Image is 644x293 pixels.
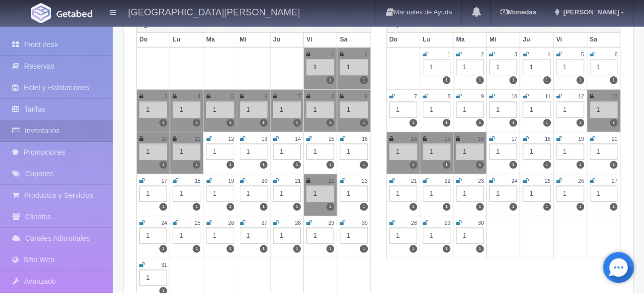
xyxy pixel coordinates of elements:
[260,203,267,211] label: 1
[489,101,517,118] div: 1
[173,227,200,244] div: 1
[161,262,167,268] small: 31
[273,101,301,118] div: 1
[447,52,450,57] small: 1
[173,185,200,202] div: 1
[331,94,335,99] small: 8
[509,203,517,211] label: 1
[306,227,334,244] div: 1
[411,220,417,226] small: 28
[409,203,417,211] label: 1
[293,161,301,169] label: 1
[128,5,300,18] h4: [GEOGRAPHIC_DATA][PERSON_NAME]
[576,203,584,211] label: 1
[293,245,301,253] label: 1
[193,203,200,211] label: 1
[295,220,301,226] small: 28
[556,101,584,118] div: 1
[543,203,551,211] label: 1
[260,245,267,253] label: 1
[443,203,450,211] label: 1
[445,178,450,184] small: 22
[478,220,484,226] small: 30
[590,185,617,202] div: 1
[228,220,234,226] small: 26
[340,227,367,244] div: 1
[293,119,301,127] label: 1
[409,245,417,253] label: 1
[139,227,167,244] div: 1
[456,185,484,202] div: 1
[578,136,584,142] small: 19
[273,227,301,244] div: 1
[306,59,334,75] div: 1
[337,32,370,47] th: Sa
[360,161,367,169] label: 1
[500,8,536,16] b: Monedas
[206,185,234,202] div: 1
[365,52,368,57] small: 2
[226,245,234,253] label: 1
[456,143,484,160] div: 1
[481,94,484,99] small: 9
[423,227,450,244] div: 1
[543,76,551,84] label: 1
[523,143,550,160] div: 1
[590,59,617,75] div: 1
[453,32,486,47] th: Ma
[231,94,234,99] small: 5
[509,119,517,127] label: 1
[226,161,234,169] label: 1
[509,76,517,84] label: 1
[476,161,484,169] label: 1
[445,220,450,226] small: 29
[293,203,301,211] label: 1
[612,178,617,184] small: 27
[298,94,301,99] small: 7
[414,94,417,99] small: 7
[193,161,200,169] label: 1
[360,119,367,127] label: 1
[273,185,301,202] div: 1
[328,220,334,226] small: 29
[173,101,200,118] div: 1
[295,178,301,184] small: 21
[576,76,584,84] label: 1
[476,245,484,253] label: 1
[261,136,267,142] small: 13
[228,178,234,184] small: 19
[240,101,267,118] div: 1
[511,178,517,184] small: 24
[240,143,267,160] div: 1
[443,76,450,84] label: 1
[447,94,450,99] small: 8
[159,119,167,127] label: 1
[478,178,484,184] small: 23
[360,76,367,84] label: 1
[612,94,617,99] small: 13
[261,220,267,226] small: 27
[545,178,550,184] small: 25
[328,136,334,142] small: 15
[409,161,417,169] label: 1
[206,143,234,160] div: 1
[360,245,367,253] label: 1
[578,94,584,99] small: 12
[139,269,167,286] div: 1
[328,178,334,184] small: 22
[326,76,334,84] label: 1
[489,185,517,202] div: 1
[198,94,201,99] small: 4
[203,32,237,47] th: Ma
[476,119,484,127] label: 1
[237,32,270,47] th: Mi
[326,203,334,211] label: 1
[240,227,267,244] div: 1
[195,178,200,184] small: 18
[543,119,551,127] label: 1
[161,136,167,142] small: 10
[56,10,92,17] img: Getabed
[423,59,450,75] div: 1
[362,136,367,142] small: 16
[445,136,450,142] small: 15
